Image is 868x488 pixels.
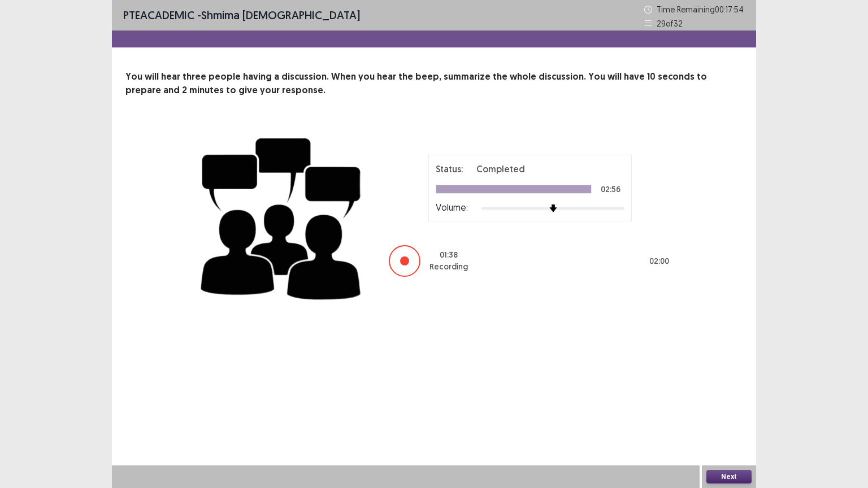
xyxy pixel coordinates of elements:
[123,8,194,22] span: PTE academic
[476,162,525,176] p: Completed
[429,261,468,273] p: Recording
[125,70,743,97] p: You will hear three people having a discussion. When you hear the beep, summarize the whole discu...
[601,185,620,193] p: 02:56
[649,255,669,267] p: 02 : 00
[549,204,557,212] img: arrow-thumb
[657,18,683,29] p: 29 of 32
[440,249,458,261] p: 01 : 38
[123,7,360,24] p: - shmima [DEMOGRAPHIC_DATA]
[436,162,463,176] p: Status:
[657,3,745,15] p: Time Remaining 00 : 17 : 54
[706,470,752,483] button: Next
[436,201,468,214] p: Volume:
[197,124,366,309] img: group-discussion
